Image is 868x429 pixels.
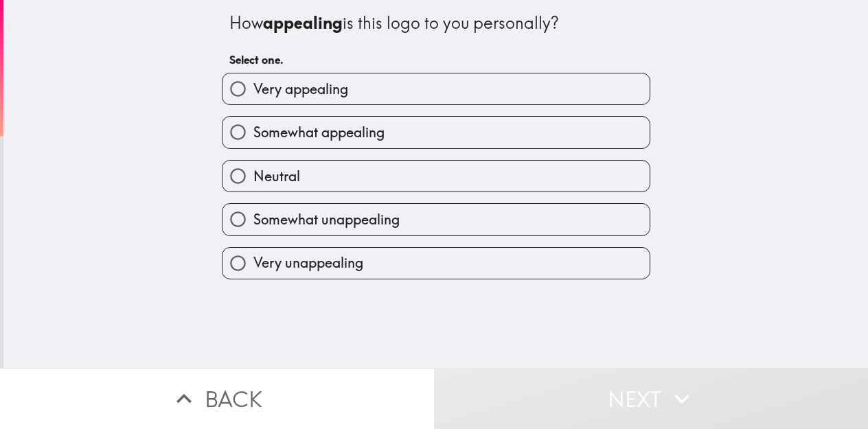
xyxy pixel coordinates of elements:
span: Very unappealing [253,253,363,273]
span: Somewhat appealing [253,123,385,142]
b: appealing [263,12,343,33]
span: Neutral [253,167,300,186]
button: Next [434,368,868,429]
button: Somewhat unappealing [222,204,650,235]
button: Somewhat appealing [222,117,650,148]
button: Very appealing [222,73,650,104]
div: How is this logo to you personally? [229,12,643,35]
h6: Select one. [229,52,643,67]
button: Very unappealing [222,248,650,279]
span: Very appealing [253,80,348,99]
button: Neutral [222,161,650,192]
span: Somewhat unappealing [253,210,400,229]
